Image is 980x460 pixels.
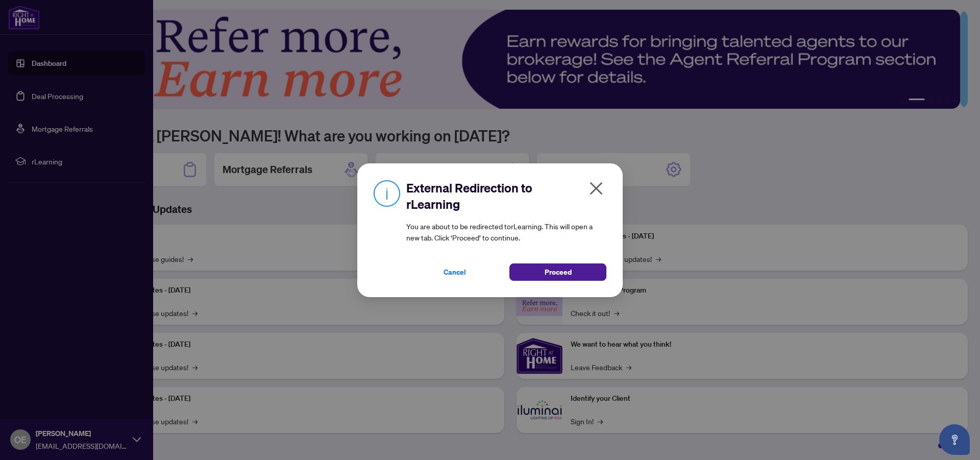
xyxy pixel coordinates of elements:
[939,424,970,455] button: Open asap
[444,264,466,280] span: Cancel
[406,180,606,212] h2: External Redirection to rLearning
[374,180,400,207] img: Info Icon
[588,180,604,197] span: close
[406,180,606,281] div: You are about to be redirected to rLearning . This will open a new tab. Click ‘Proceed’ to continue.
[545,264,572,280] span: Proceed
[406,263,503,281] button: Cancel
[509,263,606,281] button: Proceed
